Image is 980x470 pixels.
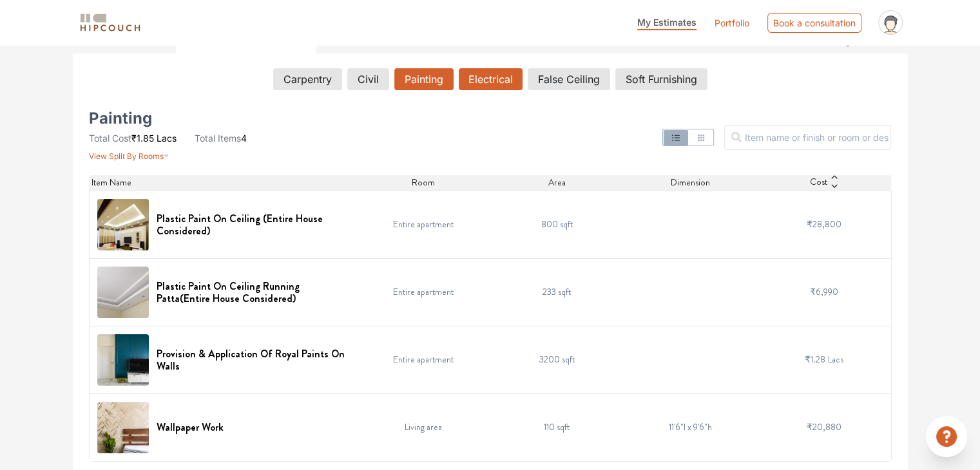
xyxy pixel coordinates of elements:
span: ₹1.85 [131,133,154,144]
input: Item name or finish or room or description [724,125,891,150]
img: Wallpaper Work [97,402,149,453]
span: Room [412,176,435,189]
a: Portfolio [715,16,749,30]
td: Entire apartment [356,326,490,393]
td: 110 sqft [490,393,624,461]
span: ₹6,990 [810,285,838,298]
td: Living area [356,393,490,461]
span: Cost [810,175,827,191]
td: Entire apartment [356,258,490,326]
td: 11'6"l x 9'6"h [624,393,758,461]
button: Electrical [459,68,523,90]
h5: Painting [89,113,152,124]
h6: Wallpaper Work [157,421,224,433]
td: 800 sqft [490,191,624,258]
span: View Split By Rooms [89,151,164,161]
img: Plastic Paint On Ceiling Running Patta(Entire House Considered) [97,267,149,318]
span: Lacs [157,133,177,144]
img: logo-horizontal.svg [78,12,142,34]
span: Lacs [828,353,843,366]
button: View Split By Rooms [89,145,169,162]
span: ₹20,880 [807,420,841,433]
span: Total Cost [89,133,131,144]
span: Area [548,176,566,189]
span: Item Name [91,176,131,189]
img: Plastic Paint On Ceiling (Entire House Considered) [97,199,149,250]
h6: Provision & Application Of Royal Paints On Walls [157,348,349,372]
span: ₹28,800 [807,218,841,230]
button: Painting [394,68,454,90]
div: Book a consultation [767,13,861,33]
span: My Estimates [637,17,697,28]
td: 233 sqft [490,258,624,326]
img: Provision & Application Of Royal Paints On Walls [97,334,149,386]
button: Carpentry [273,68,342,90]
span: ₹1.28 [805,353,825,366]
h6: Plastic Paint On Ceiling (Entire House Considered) [157,212,349,237]
span: Total Items [195,133,241,144]
td: 3200 sqft [490,326,624,393]
li: 4 [195,131,247,145]
span: Dimension [671,176,710,189]
td: Entire apartment [356,191,490,258]
button: False Ceiling [528,68,610,90]
h6: Plastic Paint On Ceiling Running Patta(Entire House Considered) [157,280,349,305]
span: logo-horizontal.svg [78,8,142,37]
button: Soft Furnishing [615,68,707,90]
button: Civil [347,68,389,90]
